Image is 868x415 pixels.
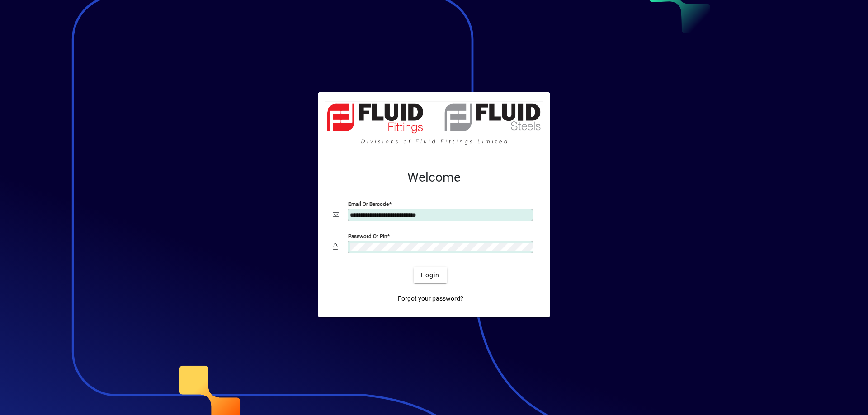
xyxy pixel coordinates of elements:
a: Forgot your password? [394,290,467,307]
button: Login [414,267,447,283]
h2: Welcome [333,170,535,185]
mat-label: Email or Barcode [348,201,389,207]
span: Forgot your password? [398,294,463,303]
mat-label: Password or Pin [348,233,387,239]
span: Login [421,270,439,280]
